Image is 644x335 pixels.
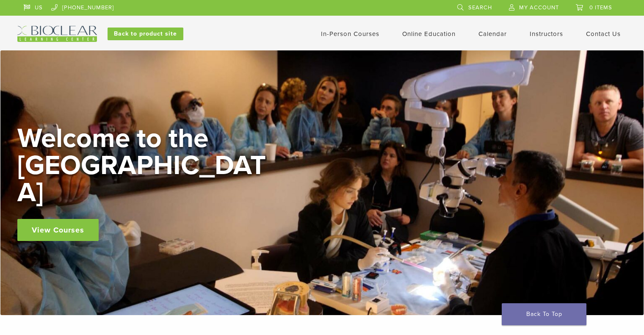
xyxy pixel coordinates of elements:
span: My Account [519,4,559,11]
a: View Courses [17,219,99,241]
span: 0 items [589,4,612,11]
h2: Welcome to the [GEOGRAPHIC_DATA] [17,125,271,206]
a: Instructors [530,30,563,38]
a: Back to product site [108,28,183,40]
a: Contact Us [586,30,621,38]
a: Back To Top [502,303,586,325]
img: Bioclear [17,26,97,42]
a: Online Education [402,30,456,38]
span: Search [468,4,492,11]
a: Calendar [478,30,507,38]
a: In-Person Courses [321,30,379,38]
